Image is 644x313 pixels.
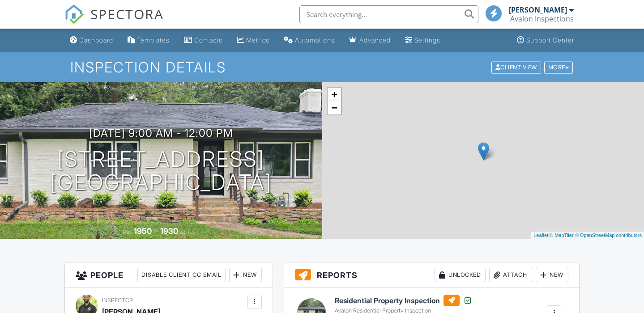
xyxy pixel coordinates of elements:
span: Inspector [102,297,133,304]
a: SPECTORA [64,12,164,31]
img: The Best Home Inspection Software - Spectora [64,4,84,24]
div: Unlocked [435,268,486,282]
div: More [544,61,573,73]
a: Automations (Basic) [280,32,338,49]
div: Avalon Inspections [510,14,574,23]
a: Advanced [345,32,394,49]
div: 1930 [160,226,178,236]
div: New [536,268,568,282]
a: Client View [490,63,543,70]
input: Search everything... [299,5,478,23]
div: Advanced [359,36,391,44]
a: Zoom in [328,88,341,101]
a: Templates [124,32,173,49]
a: Support Center [513,32,578,49]
h3: Reports [284,262,580,288]
div: Disable Client CC Email [137,268,226,282]
h1: Inspection Details [70,59,574,75]
h3: People [65,262,273,288]
span: Built [123,228,132,235]
div: Client View [491,61,541,73]
div: Metrics [246,36,269,44]
div: | [531,232,644,239]
div: Contacts [194,36,222,44]
a: Contacts [180,32,226,49]
a: © MapTiler [550,233,574,238]
h3: [DATE] 9:00 am - 12:00 pm [89,127,233,139]
a: Dashboard [66,32,117,49]
div: Attach [489,268,532,282]
div: Support Center [526,36,574,44]
div: Dashboard [79,36,113,44]
h1: [STREET_ADDRESS] [GEOGRAPHIC_DATA] [50,148,272,195]
a: Leaflet [533,233,548,238]
span: sq. ft. [179,228,192,235]
div: New [229,268,262,282]
span: SPECTORA [90,4,164,23]
a: Zoom out [328,101,341,114]
a: Metrics [233,32,273,49]
a: © OpenStreetMap contributors [575,233,642,238]
div: Automations [295,36,335,44]
div: [PERSON_NAME] [509,5,567,14]
div: Settings [414,36,440,44]
h6: Residential Property Inspection [335,295,472,306]
a: Settings [401,32,444,49]
div: 1950 [134,226,152,236]
div: Templates [137,36,170,44]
